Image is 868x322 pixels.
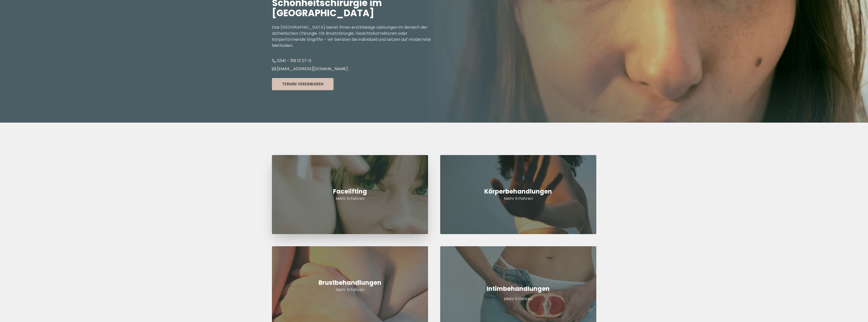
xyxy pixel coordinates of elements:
[440,285,596,293] h5: Intimbehandlungen
[272,66,348,72] a: [EMAIL_ADDRESS][DOMAIN_NAME]
[272,196,428,202] p: Mehr Erfahren
[272,58,311,64] a: 0341 - 319 13 27-0
[440,155,596,234] a: KörperbehandlungenMehr Erfahren
[272,24,434,49] p: Das [GEOGRAPHIC_DATA] bietet Ihnen erstklassige Leistungen im Bereich der ästhetischen Chirurgie....
[272,155,428,234] a: FaceliftingMehr Erfahren
[272,287,428,293] p: Mehr Erfahren
[440,187,596,196] h3: Körperbehandlungen
[272,78,334,90] button: Termin Vereinbaren
[272,187,428,196] h2: Facelifting
[440,296,596,302] p: Mehr Erfahren
[272,279,428,287] h4: Brustbehandlungen
[440,196,596,202] p: Mehr Erfahren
